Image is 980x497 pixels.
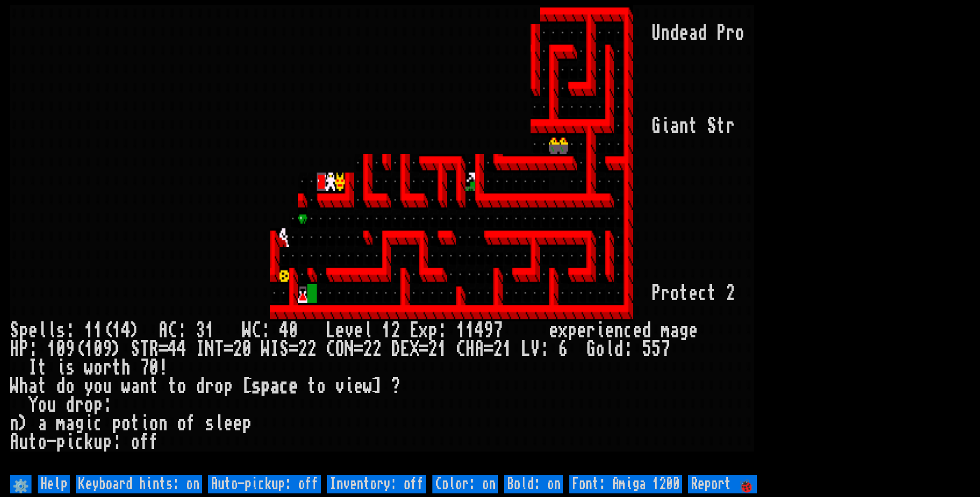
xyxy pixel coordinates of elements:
div: W [261,340,270,359]
div: a [689,24,698,42]
div: p [19,321,28,340]
div: w [121,377,131,396]
div: 2 [428,340,438,359]
div: r [75,396,84,414]
div: w [84,359,94,377]
div: h [19,377,28,396]
div: 2 [307,340,317,359]
div: 0 [56,340,66,359]
div: T [214,340,224,359]
div: A [10,433,19,452]
div: s [56,321,66,340]
div: a [670,321,679,340]
div: = [159,340,168,359]
div: c [698,284,707,303]
div: o [94,377,103,396]
div: 4 [279,321,289,340]
div: ) [131,321,140,340]
div: g [75,414,84,433]
div: n [614,321,624,340]
div: e [233,414,242,433]
div: : [261,321,270,340]
div: 5 [651,340,661,359]
div: ! [159,359,168,377]
div: L [326,321,335,340]
input: Help [38,475,70,493]
div: p [103,433,112,452]
div: p [112,414,121,433]
div: i [596,321,605,340]
div: l [363,321,372,340]
div: c [624,321,633,340]
div: e [689,284,698,303]
div: p [242,414,252,433]
div: R [149,340,159,359]
div: - [47,433,56,452]
div: = [224,340,233,359]
div: 6 [558,340,568,359]
div: ] [372,377,382,396]
div: 2 [233,340,242,359]
div: t [38,377,47,396]
input: Auto-pickup: off [208,475,321,493]
input: Keyboard hints: on [76,475,202,493]
div: o [38,396,47,414]
div: 4 [168,340,177,359]
div: 9 [66,340,75,359]
div: A [475,340,484,359]
div: o [121,414,131,433]
div: l [214,414,224,433]
div: 3 [196,321,205,340]
div: i [56,359,66,377]
div: l [605,340,614,359]
div: a [38,414,47,433]
div: I [196,340,205,359]
div: u [19,433,28,452]
div: 1 [438,340,447,359]
div: G [586,340,596,359]
div: p [261,377,270,396]
div: l [47,321,56,340]
div: = [484,340,493,359]
div: : [28,340,38,359]
div: o [596,340,605,359]
div: = [419,340,428,359]
div: u [47,396,56,414]
div: t [38,359,47,377]
div: C [168,321,177,340]
div: d [670,24,679,42]
div: t [168,377,177,396]
div: 0 [94,340,103,359]
div: 2 [298,340,307,359]
div: E [400,340,410,359]
div: s [252,377,261,396]
div: L [521,340,531,359]
div: o [149,414,159,433]
div: n [140,377,149,396]
div: e [633,321,642,340]
div: e [335,321,345,340]
div: p [224,377,233,396]
div: o [94,359,103,377]
div: r [205,377,214,396]
div: S [279,340,289,359]
div: s [66,359,75,377]
div: i [66,433,75,452]
div: 4 [475,321,484,340]
div: i [661,117,670,135]
div: f [140,433,149,452]
div: i [345,377,354,396]
div: c [279,377,289,396]
div: W [10,377,19,396]
div: d [196,377,205,396]
div: [ [242,377,252,396]
div: G [651,117,661,135]
div: T [140,340,149,359]
div: t [149,377,159,396]
div: m [661,321,670,340]
div: p [94,396,103,414]
div: V [531,340,540,359]
div: 0 [289,321,298,340]
div: 0 [149,359,159,377]
div: e [549,321,558,340]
